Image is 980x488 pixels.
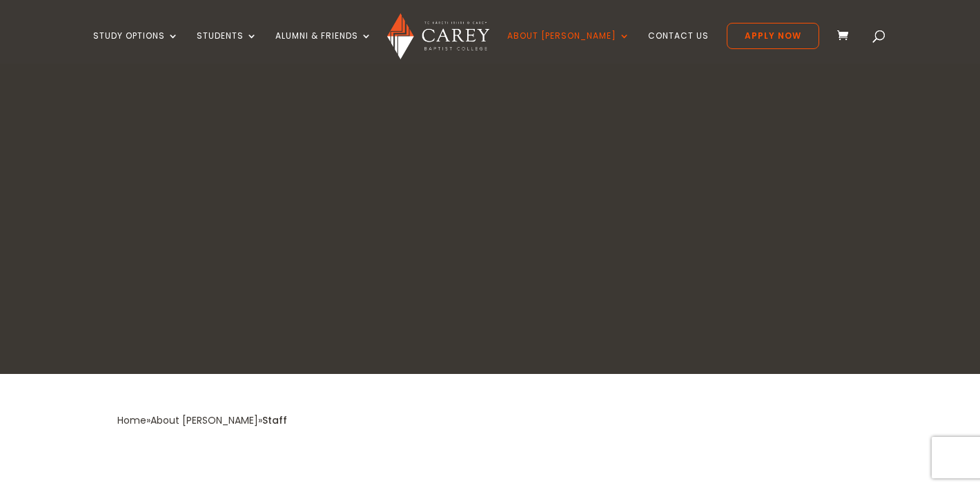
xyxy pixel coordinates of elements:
a: Home [117,413,146,427]
a: About [PERSON_NAME] [507,31,630,64]
img: Carey Baptist College [387,13,489,59]
a: Contact Us [648,31,709,64]
a: Apply Now [727,23,819,49]
span: » » [117,413,287,427]
a: About [PERSON_NAME] [150,413,258,427]
a: Study Options [93,31,179,64]
span: Staff [262,413,287,427]
a: Alumni & Friends [275,31,372,64]
a: Students [197,31,257,64]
